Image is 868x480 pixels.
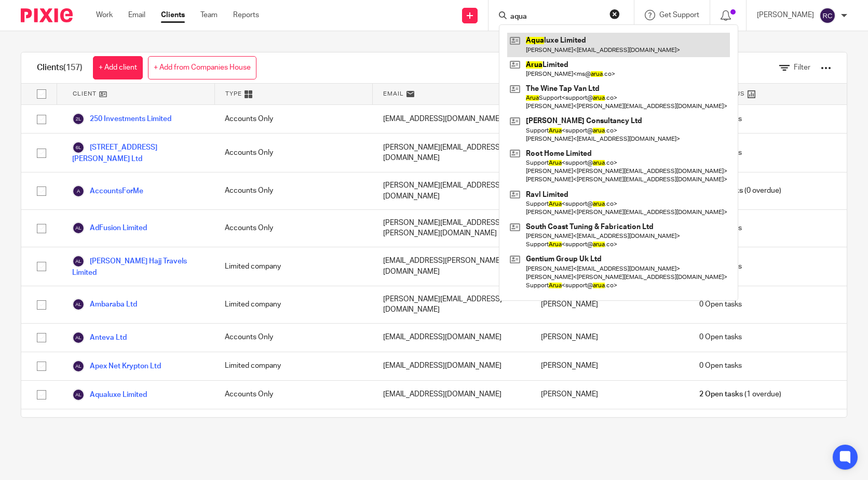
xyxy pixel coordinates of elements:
[225,89,242,98] span: Type
[72,113,171,125] a: 250 Investments Limited
[214,286,372,323] div: Limited company
[819,7,836,24] img: svg%3E
[37,62,83,73] h1: Clients
[72,113,85,125] img: svg%3E
[214,247,372,286] div: Limited company
[757,10,814,20] p: [PERSON_NAME]
[128,10,145,20] a: Email
[383,89,404,98] span: Email
[509,12,603,22] input: Search
[794,64,810,71] span: Filter
[699,332,742,342] span: 0 Open tasks
[699,389,743,399] span: 2 Open tasks
[373,210,531,247] div: [PERSON_NAME][EMAIL_ADDRESS][PERSON_NAME][DOMAIN_NAME]
[214,172,372,209] div: Accounts Only
[93,56,143,79] a: + Add client
[609,9,620,19] button: Clear
[72,255,85,268] img: svg%3E
[373,286,531,323] div: [PERSON_NAME][EMAIL_ADDRESS][DOMAIN_NAME]
[699,185,781,196] span: (0 overdue)
[373,381,531,409] div: [EMAIL_ADDRESS][DOMAIN_NAME]
[72,141,204,164] a: [STREET_ADDRESS][PERSON_NAME] Ltd
[72,360,85,372] img: svg%3E
[72,298,137,311] a: Ambaraba Ltd
[72,298,85,311] img: svg%3E
[373,105,531,133] div: [EMAIL_ADDRESS][DOMAIN_NAME]
[699,389,781,399] span: (1 overdue)
[96,10,113,20] a: Work
[699,361,742,371] span: 0 Open tasks
[373,324,531,352] div: [EMAIL_ADDRESS][DOMAIN_NAME]
[72,331,85,344] img: svg%3E
[373,352,531,380] div: [EMAIL_ADDRESS][DOMAIN_NAME]
[72,222,85,234] img: svg%3E
[531,324,688,352] div: [PERSON_NAME]
[531,352,688,380] div: [PERSON_NAME]
[214,134,372,172] div: Accounts Only
[72,389,85,401] img: svg%3E
[200,10,218,20] a: Team
[73,89,97,98] span: Client
[373,172,531,209] div: [PERSON_NAME][EMAIL_ADDRESS][DOMAIN_NAME]
[148,56,256,79] a: + Add from Companies House
[214,210,372,247] div: Accounts Only
[72,255,204,278] a: [PERSON_NAME] Hajj Travels Limited
[373,134,531,172] div: [PERSON_NAME][EMAIL_ADDRESS][DOMAIN_NAME]
[72,141,85,154] img: svg%3E
[531,286,688,323] div: [PERSON_NAME]
[373,247,531,286] div: [EMAIL_ADDRESS][PERSON_NAME][DOMAIN_NAME]
[63,63,83,72] span: (157)
[214,105,372,133] div: Accounts Only
[699,299,742,310] span: 0 Open tasks
[233,10,259,20] a: Reports
[72,417,132,430] a: Arua Limited
[72,360,161,372] a: Apex Net Krypton Ltd
[659,11,699,19] span: Get Support
[531,381,688,409] div: [PERSON_NAME]
[72,185,85,197] img: svg%3E
[531,409,688,437] div: [PERSON_NAME]
[214,352,372,380] div: Limited company
[72,417,85,430] img: svg%3E
[72,389,147,401] a: Aqualuxe Limited
[373,409,531,437] div: [EMAIL_ADDRESS][DOMAIN_NAME]
[214,381,372,409] div: Accounts Only
[161,10,185,20] a: Clients
[72,331,127,344] a: Anteva Ltd
[21,8,73,22] img: Pixie
[214,324,372,352] div: Accounts Only
[214,409,372,437] div: Accounts Only
[32,84,51,104] input: Select all
[72,222,147,234] a: AdFusion Limited
[72,185,143,197] a: AccountsForMe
